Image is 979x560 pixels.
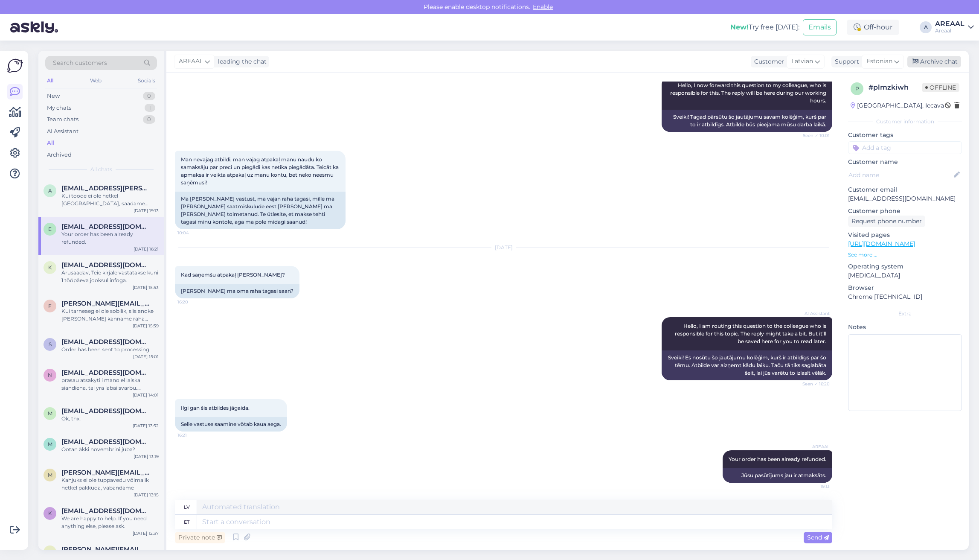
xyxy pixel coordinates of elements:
span: m [48,410,52,417]
div: Ma [PERSON_NAME] vastust, ma vajan raha tagasi, mille ma [PERSON_NAME] saatmiskulude eest [PERSON... [175,192,346,229]
span: Enable [530,3,555,11]
div: [DATE] 13:19 [134,453,159,460]
div: leading the chat [215,57,267,66]
span: neringutea333@gmail.com [61,369,150,376]
div: Off-hour [847,20,899,35]
div: prasau atsakyti i mano el laiska siandiena. tai yra labai svarbu. perskaiciau internete apie [PER... [61,376,159,392]
div: Ok, thx! [61,415,159,423]
div: [GEOGRAPHIC_DATA], Iecava [851,101,944,110]
span: a [48,187,52,194]
span: Seen ✓ 16:20 [798,381,830,387]
span: AREAAL [179,57,203,66]
span: Send [807,534,829,541]
p: Operating system [848,262,962,271]
div: A [920,21,932,33]
input: Add a tag [848,141,962,154]
div: Areaal [935,27,964,34]
div: Sveiki! Es nosūtu šo jautājumu kolēģim, kurš ir atbildīgs par šo tēmu. Atbilde var aizņemt kādu l... [662,350,832,380]
div: Extra [848,310,962,318]
span: 16:20 [177,299,209,305]
span: aleksandr@beljakov.me [61,545,150,553]
div: [DATE] 19:13 [134,207,159,214]
span: mickeviciusvladas@gmail.com [61,407,150,415]
p: [EMAIL_ADDRESS][DOMAIN_NAME] [848,194,962,203]
a: AREAALAreaal [935,20,974,34]
span: Estonian [866,57,892,66]
div: 0 [143,92,155,100]
div: Sveiki! Tagad pārsūtu šo jautājumu savam kolēģim, kurš par to ir atbildīgs. Atbilde būs pieejama ... [662,110,832,132]
span: K [48,264,52,271]
div: AI Assistant [47,127,78,136]
span: 19:13 [798,483,830,490]
span: AREAAL [798,443,830,450]
span: Hello, I now forward this question to my colleague, who is responsible for this. The reply will b... [670,82,828,104]
b: New! [730,23,749,31]
div: # plmzkiwh [869,82,922,93]
div: Kui toode ei ole hetkel [GEOGRAPHIC_DATA], saadame tarneinfo ja eeldatava tarneaja pärast tellimu... [61,192,159,207]
span: All chats [90,166,112,173]
div: Selle vastuse saamine võtab kaua aega. [175,417,287,432]
div: Ootan äkki novembrini juba? [61,446,159,453]
div: We are happy to help. If you need anything else, please ask. [61,515,159,530]
span: maria.laanejarv@gmail.com [61,469,150,476]
span: k [48,510,52,516]
span: Kaiakardmaa@gmail.com [61,261,150,269]
div: All [47,139,55,147]
div: [DATE] 14:01 [133,392,159,398]
div: [DATE] 13:52 [133,423,159,429]
span: Seen ✓ 10:01 [798,132,830,139]
span: Latvian [791,57,813,66]
span: n [48,372,52,378]
p: Browser [848,283,962,292]
div: My chats [47,104,71,112]
div: Web [88,75,103,86]
div: Try free [DATE]: [730,22,799,32]
div: Arusaadav, Teie kirjale vastatakse kuni 1 tööpäeva jooksul infoga. [61,269,159,284]
div: Archived [47,151,72,159]
a: [URL][DOMAIN_NAME] [848,240,915,248]
div: Order has been sent to processing. [61,346,159,353]
span: Kad saņemšu atpakaļ [PERSON_NAME]? [181,271,285,278]
p: Notes [848,323,962,332]
span: AI Assistant [798,310,830,317]
span: Ilgi gan šis atbildes jāgaida. [181,405,250,411]
div: Customer [751,57,784,66]
span: Search customers [53,58,107,67]
p: Customer phone [848,207,962,216]
span: m [48,472,52,478]
div: [DATE] 15:53 [133,284,159,291]
div: [DATE] 12:37 [133,530,159,537]
div: [DATE] 15:39 [133,323,159,329]
div: Your order has been already refunded. [61,230,159,246]
div: Archive chat [907,56,961,67]
span: fredi.arnover@gmail.com [61,300,150,307]
span: 10:04 [177,230,209,236]
p: See more ... [848,251,962,259]
div: Private note [175,532,225,543]
p: Customer email [848,185,962,194]
p: Visited pages [848,230,962,239]
div: Socials [136,75,157,86]
div: [DATE] [175,244,832,251]
div: Kui tarneaeg ei ole sobilik, siis andke [PERSON_NAME] kanname raha tagasi [61,307,159,323]
span: a [48,548,52,555]
div: Request phone number [848,216,925,227]
div: et [184,515,189,529]
span: e [48,226,52,232]
div: 0 [143,115,155,124]
span: M [48,441,52,447]
div: [PERSON_NAME] ma oma raha tagasi saan? [175,284,299,298]
div: Jūsu pasūtījums jau ir atmaksāts. [723,468,832,483]
p: Customer name [848,157,962,166]
span: s [49,341,52,347]
span: Offline [922,83,959,92]
div: Customer information [848,118,962,125]
span: Your order has been already refunded. [729,456,826,462]
div: New [47,92,60,100]
span: p [855,85,859,92]
span: f [48,303,52,309]
div: Kahjuks ei ole tuppavedu võimalik hetkel pakkuda, vabandame [61,476,159,492]
p: [MEDICAL_DATA] [848,271,962,280]
div: All [45,75,55,86]
span: sergejszelamskis@inbox.lv [61,338,150,346]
